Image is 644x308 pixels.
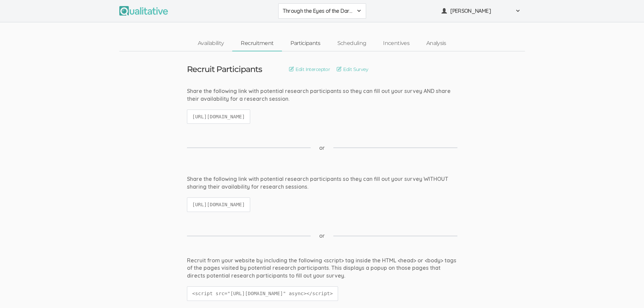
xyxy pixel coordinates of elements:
[450,7,511,15] span: [PERSON_NAME]
[187,175,457,191] div: Share the following link with potential research participants so they can fill out your survey WI...
[319,144,325,152] span: or
[187,257,457,280] div: Recruit from your website by including the following <script> tag inside the HTML <head> or <body...
[319,232,325,240] span: or
[187,110,251,124] code: [URL][DOMAIN_NAME]
[278,3,366,19] button: Through the Eyes of the Dark Mother
[610,276,644,308] iframe: Chat Widget
[187,87,457,103] div: Share the following link with potential research participants so they can fill out your survey AN...
[283,7,353,15] span: Through the Eyes of the Dark Mother
[289,66,330,73] a: Edit Interceptor
[232,36,282,51] a: Recruitment
[329,36,375,51] a: Scheduling
[189,36,232,51] a: Availability
[375,36,418,51] a: Incentives
[187,197,251,212] code: [URL][DOMAIN_NAME]
[337,66,368,73] a: Edit Survey
[187,65,262,74] h3: Recruit Participants
[418,36,455,51] a: Analysis
[437,3,525,19] button: [PERSON_NAME]
[119,6,168,16] img: Qualitative
[282,36,329,51] a: Participants
[187,286,338,301] code: <script src="[URL][DOMAIN_NAME]" async></script>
